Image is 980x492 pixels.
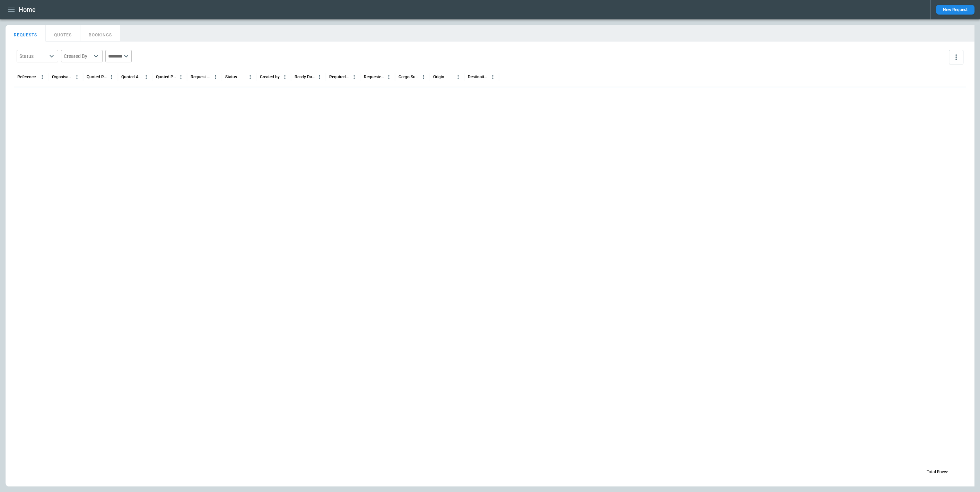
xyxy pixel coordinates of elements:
div: Status [19,53,47,60]
button: Requested Route column menu [384,72,393,81]
button: Required Date & Time (UTC) column menu [350,72,359,81]
div: Organisation [52,74,72,79]
button: Quoted Route column menu [107,72,116,81]
p: Total Rows: [927,469,948,475]
button: more [949,50,963,64]
button: Cargo Summary column menu [419,72,428,81]
div: Quoted Aircraft [121,74,142,79]
button: Reference column menu [38,72,47,81]
h1: Home [19,6,36,14]
button: Request Created At (UTC) column menu [211,72,220,81]
div: Status [225,74,237,79]
div: Origin [433,74,444,79]
div: Cargo Summary [399,74,419,79]
button: Quoted Aircraft column menu [142,72,151,81]
div: Required Date & Time (UTC) [329,74,350,79]
div: Ready Date & Time (UTC) [295,74,315,79]
button: QUOTES [46,25,80,42]
button: Origin column menu [454,72,463,81]
div: Quoted Price [156,74,176,79]
div: Destination [468,74,488,79]
div: Requested Route [364,74,384,79]
div: Reference [17,74,36,79]
button: BOOKINGS [80,25,121,42]
div: Created By [64,53,91,60]
button: Created by column menu [280,72,289,81]
button: Destination column menu [488,72,497,81]
button: Ready Date & Time (UTC) column menu [315,72,324,81]
div: Quoted Route [87,74,107,79]
button: Status column menu [246,72,255,81]
button: New Request [936,5,974,15]
button: Quoted Price column menu [176,72,185,81]
div: Request Created At (UTC) [191,74,211,79]
div: Created by [260,74,280,79]
button: Organisation column menu [72,72,81,81]
button: REQUESTS [6,25,46,42]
